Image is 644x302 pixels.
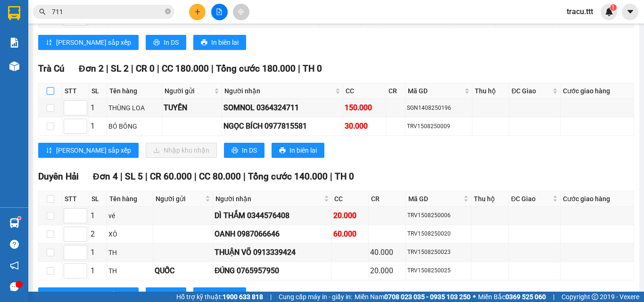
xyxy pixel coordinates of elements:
span: Miền Nam [355,292,471,302]
th: STT [62,191,89,207]
div: 30.000 [345,120,384,132]
div: [GEOGRAPHIC_DATA] [61,8,157,29]
th: CR [369,191,406,207]
span: CC 80.000 [199,171,241,182]
td: TRV1508250006 [406,207,471,225]
div: 150.000 [345,102,384,114]
div: vé [108,211,151,221]
span: In biên lai [211,37,239,48]
div: 20.000 [333,210,367,221]
button: printerIn biên lai [272,143,324,158]
strong: 1900 633 818 [223,293,263,301]
th: SL [89,191,107,207]
th: STT [62,83,89,99]
span: search [39,8,46,15]
span: Người gửi [156,194,203,204]
span: In DS [164,37,179,48]
span: Mã GD [408,86,462,96]
div: 20.000 [370,265,404,277]
div: 40.000 [370,246,404,258]
button: sort-ascending[PERSON_NAME] sắp xếp [38,35,139,50]
td: TRV1508250025 [406,262,471,280]
span: printer [279,147,286,155]
span: printer [201,39,207,47]
span: close-circle [165,8,171,16]
span: Tổng cước 180.000 [216,63,296,74]
strong: 0369 525 060 [505,293,546,301]
span: question-circle [10,240,19,249]
button: plus [189,4,206,20]
div: 1 [91,210,105,221]
span: | [330,171,332,182]
div: DÌ THẮM 0344576408 [215,210,330,221]
span: aim [238,8,244,15]
div: 30.000 [7,59,56,71]
div: 2 [91,228,105,240]
span: Hỗ trợ kỹ thuật: [176,292,263,302]
span: | [270,292,272,302]
span: [PERSON_NAME] sắp xếp [56,145,131,155]
div: Trà Cú [8,8,55,19]
span: TH 0 [335,171,354,182]
span: | [131,63,133,74]
span: Mã GD [408,194,462,204]
img: icon-new-feature [605,8,613,16]
span: close-circle [165,8,171,14]
div: 0938455734 [61,41,157,54]
button: aim [233,4,249,20]
div: TH [108,266,151,276]
span: Người nhận [215,194,322,204]
span: SL 5 [125,171,143,182]
span: printer [153,292,160,299]
div: 1 [91,120,105,132]
span: | [157,63,159,74]
span: Cung cấp máy in - giấy in: [279,292,352,302]
th: Cước giao hàng [561,191,634,207]
span: In biên lai [211,290,239,300]
span: ĐC Giao [512,86,551,96]
th: Tên hàng [107,83,163,99]
div: TRV1508250020 [407,229,470,238]
th: CC [343,83,386,99]
span: copyright [592,294,598,300]
span: printer [201,292,207,299]
span: Đơn 4 [93,171,118,182]
button: file-add [211,4,228,20]
span: | [194,171,197,182]
span: CC 180.000 [162,63,209,74]
div: OANH 0987066646 [215,228,330,240]
span: [PERSON_NAME] sắp xếp [56,290,131,300]
div: NGỌC BÍCH 0977815581 [223,120,342,132]
span: SL 2 [111,63,129,74]
div: TH [108,247,151,258]
span: Người nhận [224,86,334,96]
div: TRV1508250009 [407,122,471,131]
span: | [243,171,246,182]
span: | [120,171,123,182]
div: 60.000 [333,228,367,240]
button: printerIn biên lai [193,35,246,50]
div: BÓ BÔNG [108,121,161,131]
th: CR [386,83,405,99]
div: TÝ [61,29,157,41]
th: CC [332,191,369,207]
span: notification [10,261,19,270]
button: sort-ascending[PERSON_NAME] sắp xếp [38,143,139,158]
span: | [298,63,300,74]
span: In DS [164,290,179,300]
div: 1 [91,265,105,277]
span: caret-down [626,8,635,16]
img: warehouse-icon [9,61,19,71]
span: In biên lai [289,145,317,155]
span: | [553,292,554,302]
span: plus [194,8,201,15]
span: Đơn 2 [79,63,104,74]
div: TRV1508250006 [407,211,470,220]
div: XÔ [108,229,151,239]
div: THÙNG LOA [108,103,161,113]
span: [PERSON_NAME] sắp xếp [56,37,131,48]
button: downloadNhập kho nhận [146,143,217,158]
div: THUẬN VÕ 0913339424 [215,246,330,258]
span: sort-ascending [46,292,52,299]
div: 1 [91,102,105,114]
